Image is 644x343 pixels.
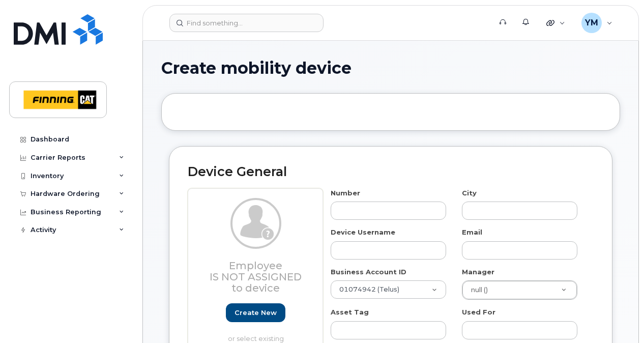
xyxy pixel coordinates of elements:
[462,227,482,237] label: Email
[331,188,360,198] label: Number
[331,307,369,317] label: Asset Tag
[205,260,307,294] h3: Employee
[210,271,302,283] span: Is not assigned
[462,281,577,299] a: null ()
[462,188,477,198] label: City
[331,267,406,277] label: Business Account ID
[465,285,488,295] span: null ()
[161,59,620,77] h1: Create mobility device
[231,282,280,294] span: to device
[462,267,494,277] label: Manager
[462,307,495,317] label: Used For
[188,165,594,179] h2: Device General
[226,303,285,322] a: Create new
[331,227,395,237] label: Device Username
